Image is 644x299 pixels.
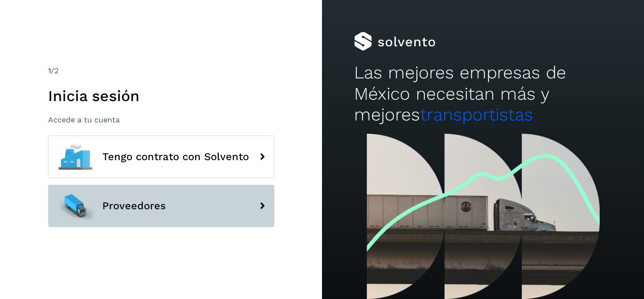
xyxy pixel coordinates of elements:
span: Tengo contrato con Solvento [102,151,249,162]
h1: Inicia sesión [48,87,274,105]
button: Tengo contrato con Solvento [48,136,274,178]
h2: Las mejores empresas de México necesitan más y mejores [354,62,611,125]
button: Proveedores [48,185,274,227]
div: /2 [48,65,274,77]
span: 1 [48,66,51,75]
span: transportistas [420,104,533,125]
p: Accede a tu cuenta [48,115,274,124]
span: Proveedores [102,200,166,212]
